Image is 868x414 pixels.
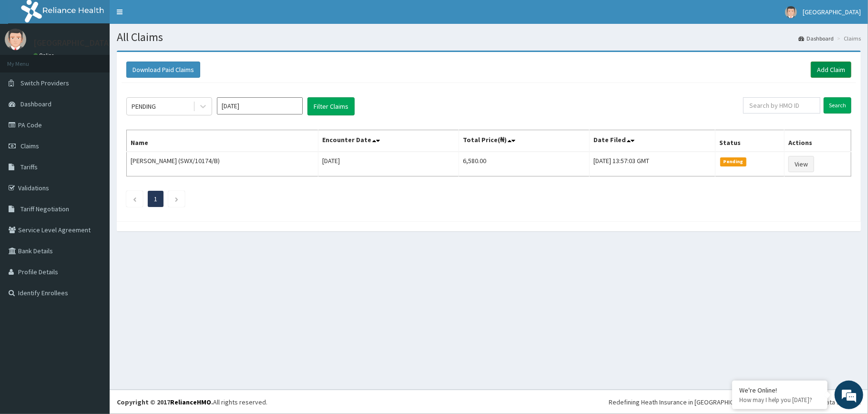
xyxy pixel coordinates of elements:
p: [GEOGRAPHIC_DATA] [33,39,112,47]
a: Online [33,52,56,59]
span: Dashboard [20,100,51,108]
img: User Image [785,6,797,18]
input: Search by HMO ID [743,97,820,114]
img: User Image [5,29,26,50]
div: PENDING [132,102,156,111]
h1: All Claims [117,31,861,43]
a: Next page [174,195,179,203]
div: Minimize live chat window [156,5,179,28]
p: How may I help you today? [739,396,820,404]
div: Redefining Heath Insurance in [GEOGRAPHIC_DATA] using Telemedicine and Data Science! [609,397,861,407]
th: Name [127,130,318,152]
span: We're online! [55,120,132,217]
footer: All rights reserved. [110,390,868,414]
strong: Copyright © 2017 . [117,398,213,406]
span: Tariffs [20,163,38,171]
span: Switch Providers [20,79,69,87]
th: Status [715,130,785,152]
li: Claims [835,34,861,42]
span: Tariff Negotiation [20,205,69,213]
textarea: Type your message and hit 'Enter' [5,260,182,294]
input: Search [824,97,851,114]
td: 6,580.00 [459,152,590,176]
span: Claims [20,142,39,150]
th: Encounter Date [318,130,459,152]
span: Pending [720,157,746,166]
a: View [788,156,814,172]
button: Download Paid Claims [126,62,200,78]
td: [PERSON_NAME] (SWX/10174/B) [127,152,318,176]
a: Previous page [133,195,137,203]
td: [DATE] [318,152,459,176]
button: Filter Claims [307,97,355,115]
a: Page 1 is your current page [154,195,157,203]
a: Dashboard [798,34,834,42]
span: [GEOGRAPHIC_DATA] [803,8,861,16]
img: d_794563401_company_1708531726252_794563401 [18,48,39,72]
a: Add Claim [811,62,851,78]
a: RelianceHMO [170,398,211,406]
div: Chat with us now [50,53,160,66]
th: Actions [785,130,851,152]
td: [DATE] 13:57:03 GMT [590,152,715,176]
div: We're Online! [739,386,820,394]
input: Select Month and Year [217,97,303,114]
th: Total Price(₦) [459,130,590,152]
th: Date Filed [590,130,715,152]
